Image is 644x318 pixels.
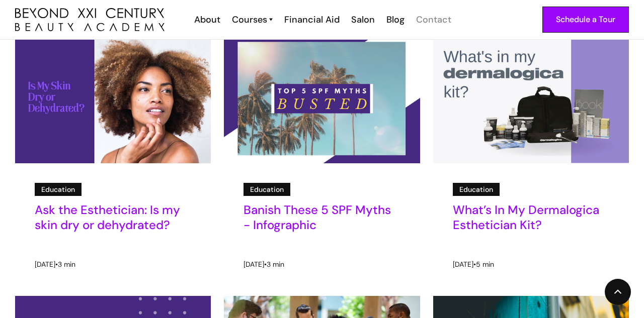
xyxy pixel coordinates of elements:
div: Education [459,184,493,195]
img: dry or dehydrated skincare [15,37,211,164]
div: [DATE] [244,259,264,270]
a: Contact [410,13,456,26]
div: • [473,259,476,270]
div: 5 min [476,259,494,270]
a: What’s In My Dermalogica Esthetician Kit? [453,202,609,239]
div: [DATE] [453,259,473,270]
img: Dermalogica esthetician kit [433,37,629,164]
div: [DATE] [35,259,55,270]
div: Contact [416,13,451,26]
div: Schedule a Tour [556,13,615,26]
a: Education [244,183,290,196]
a: home [15,8,165,32]
a: Education [453,183,500,196]
div: Education [250,184,284,195]
img: beyond 21st century beauty academy logo [15,8,165,32]
div: • [264,259,267,270]
h5: Ask the Esthetician: Is my skin dry or dehydrated? [35,202,191,233]
div: About [194,13,220,26]
h5: Banish These 5 SPF Myths - Infographic [244,202,400,233]
img: Dermalogica Infographic SPF [224,37,420,164]
a: About [188,13,225,26]
div: Financial Aid [284,13,340,26]
a: Schedule a Tour [542,7,629,33]
a: Ask the Esthetician: Is my skin dry or dehydrated? [35,202,191,239]
a: Banish These 5 SPF Myths - Infographic [244,202,400,239]
div: Education [41,184,75,195]
div: Blog [386,13,405,26]
a: Salon [345,13,380,26]
a: Financial Aid [278,13,345,26]
a: Courses [232,13,273,26]
div: 3 min [58,259,75,270]
div: Courses [232,13,267,26]
div: • [55,259,58,270]
a: Blog [380,13,410,26]
h5: What’s In My Dermalogica Esthetician Kit? [453,202,609,233]
div: Salon [351,13,375,26]
a: Education [35,183,82,196]
div: 3 min [267,259,284,270]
